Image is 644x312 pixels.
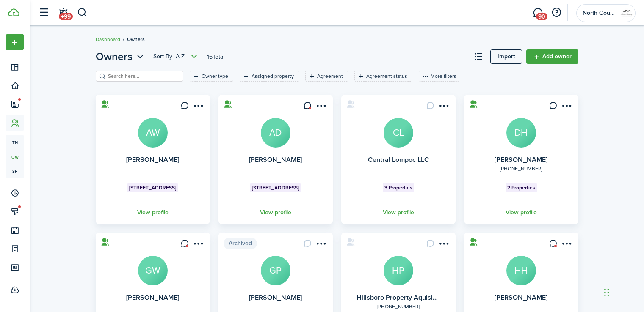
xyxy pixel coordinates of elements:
a: [PERSON_NAME] [126,293,179,302]
button: Open menu [153,52,199,62]
iframe: Chat Widget [602,271,644,312]
img: TenantCloud [8,8,19,16]
span: North County Property Management [583,10,616,16]
button: Open menu [437,101,451,113]
a: [PERSON_NAME] [249,155,302,164]
a: [PERSON_NAME] [495,155,547,164]
input: Search here... [106,72,180,80]
a: [PHONE_NUMBER] [500,165,542,172]
a: Messaging [530,2,546,24]
a: Import [490,49,522,64]
span: [STREET_ADDRESS] [252,184,299,192]
span: +99 [59,13,73,20]
filter-tag: Open filter [305,71,348,82]
filter-tag-label: Agreement [317,72,343,80]
a: Dashboard [96,36,120,43]
a: Add owner [526,49,578,64]
span: Archived [224,238,257,249]
a: HP [384,256,413,285]
button: Open menu [191,239,205,251]
a: [PERSON_NAME] [495,293,547,302]
img: North County Property Management [620,6,633,20]
span: 90 [536,13,547,20]
a: CL [384,118,413,148]
a: DH [506,118,536,148]
a: AW [138,118,168,148]
button: Open menu [314,101,328,113]
button: Open menu [437,239,451,251]
span: 2 Properties [507,184,535,192]
a: ow [6,150,24,164]
filter-tag-label: Agreement status [366,72,407,80]
button: Open menu [191,101,205,113]
button: More filters [419,71,459,82]
a: HH [506,256,536,285]
button: Open resource center [549,5,564,20]
a: View profile [340,201,457,224]
span: A-Z [176,52,185,61]
button: Search [77,5,88,20]
span: Sort by [153,52,176,61]
span: Owners [96,49,133,64]
filter-tag-label: Assigned property [252,72,294,80]
a: sp [6,164,24,178]
filter-tag: Open filter [190,71,233,82]
a: Notifications [55,2,71,24]
filter-tag: Open filter [354,71,412,82]
a: [PERSON_NAME] [126,155,179,164]
button: Open menu [314,239,328,251]
a: View profile [217,201,334,224]
a: AD [261,118,290,148]
span: Owners [127,36,145,43]
button: Owners [96,49,146,64]
a: [PHONE_NUMBER] [377,303,420,310]
filter-tag-label: Owner type [202,72,228,80]
a: [PERSON_NAME] [249,293,302,302]
a: Hillsboro Property Aquisition, LLC [357,293,459,302]
a: GP [261,256,290,285]
header-page-total: 16 Total [207,52,224,61]
a: View profile [463,201,580,224]
a: View profile [94,201,211,224]
button: Sort byA-Z [153,52,199,62]
a: GW [138,256,168,285]
filter-tag: Open filter [240,71,299,82]
div: Drag [604,280,609,305]
button: Open sidebar [36,5,52,21]
button: Open menu [560,239,573,251]
button: Open menu [96,49,146,64]
a: Central Lompoc LLC [368,155,429,164]
button: Open menu [6,34,24,50]
span: 3 Properties [384,184,412,192]
a: tn [6,135,24,150]
button: Open menu [560,101,573,113]
span: [STREET_ADDRESS] [129,184,176,192]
